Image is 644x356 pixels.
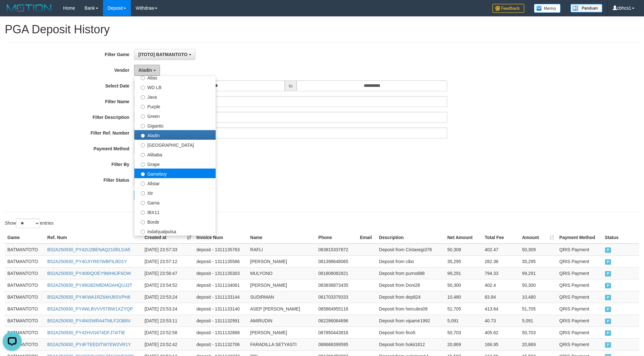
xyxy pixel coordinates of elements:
[5,303,45,315] td: BATMANTOTO
[248,338,316,350] td: FARADILLA SETYASTI
[141,191,145,195] input: Xtr
[445,338,482,350] td: 20,869
[134,178,216,188] label: Allstar
[377,303,445,315] td: Deposit from hercules09
[141,220,145,224] input: Borde
[557,255,602,267] td: QRIS Payment
[445,291,482,303] td: 10,480
[141,162,145,167] input: Grape
[141,134,145,138] input: Aladin
[602,232,639,244] th: Status
[248,315,316,327] td: AMIRUDIN
[316,232,357,244] th: Phone
[248,267,316,279] td: MULYONO
[520,267,557,279] td: 99,291
[316,303,357,315] td: 085864955116
[605,247,611,253] span: PAID
[3,3,22,22] button: Open LiveChat chat widget
[5,255,45,267] td: BATMANTOTO
[557,244,602,256] td: QRIS Payment
[520,303,557,315] td: 51,705
[134,101,216,111] label: Purple
[482,267,520,279] td: 794.33
[520,338,557,350] td: 20,869
[134,72,216,82] label: Atlas
[134,197,216,207] label: Gama
[47,247,130,252] a: B52A250930_PY42U2BENAQ210RLGA5
[248,244,316,256] td: RAFLI
[5,23,639,36] h1: PGA Deposit History
[134,92,216,101] label: Java
[520,327,557,338] td: 50,703
[482,244,520,256] td: 402.47
[377,291,445,303] td: Deposit from dep824
[134,111,216,120] label: Green
[194,279,248,291] td: deposit - 1311134061
[5,279,45,291] td: BATMANTOTO
[134,65,160,76] button: Aladin
[520,279,557,291] td: 50,300
[605,283,611,288] span: PAID
[134,226,216,236] label: Indahjualpulsa
[557,279,602,291] td: QRIS Payment
[316,291,357,303] td: 081703379333
[138,52,187,57] span: [ITOTO] BATMANTOTO
[47,294,130,300] a: B52A250930_PY4KWA1RZ64HJ6SVPH8
[445,279,482,291] td: 50,300
[194,267,248,279] td: deposit - 1311135303
[142,291,194,303] td: [DATE] 23:53:24
[377,315,445,327] td: Deposit from vipamir1992
[134,130,216,140] label: Aladin
[248,291,316,303] td: SUDIRMAN
[316,338,357,350] td: 088668399595
[248,327,316,338] td: [PERSON_NAME]
[5,291,45,303] td: BATMANTOTO
[557,267,602,279] td: QRIS Payment
[377,327,445,338] td: Deposit from fino5
[482,232,520,244] th: Total Fee
[520,315,557,327] td: 5,091
[445,244,482,256] td: 50,309
[316,279,357,291] td: 083836873435
[5,315,45,327] td: BATMANTOTO
[5,3,53,13] img: MOTION_logo.png
[5,219,53,228] label: Show entries
[570,4,602,12] img: panduan.png
[134,82,216,92] label: WD LB
[134,120,216,130] label: Gigantic
[377,232,445,244] th: Description
[47,318,131,323] a: B52A250930_PY4NISWRA4TMLF2OB8V
[141,172,145,176] input: Gameboy
[482,303,520,315] td: 413.64
[445,327,482,338] td: 50,703
[482,338,520,350] td: 166.95
[377,338,445,350] td: Deposit from hokii1812
[377,255,445,267] td: Deposit from cibo
[520,291,557,303] td: 10,480
[141,105,145,109] input: Purple
[141,86,145,90] input: WD LB
[141,182,145,186] input: Allstar
[445,232,482,244] th: Net Amount
[142,338,194,350] td: [DATE] 23:52:42
[142,303,194,315] td: [DATE] 23:53:24
[482,279,520,291] td: 402.4
[482,327,520,338] td: 405.62
[194,327,248,338] td: deposit - 1311132868
[16,219,40,228] select: Showentries
[557,327,602,338] td: QRIS Payment
[45,232,142,244] th: Ref. Num
[557,338,602,350] td: QRIS Payment
[445,315,482,327] td: 5,091
[520,255,557,267] td: 35,295
[47,330,125,335] a: B52A250930_PY42HVG674DFJ74ITIE
[142,267,194,279] td: [DATE] 23:56:47
[557,303,602,315] td: QRIS Payment
[194,291,248,303] td: deposit - 1311133144
[445,303,482,315] td: 51,705
[134,159,216,169] label: Grape
[5,244,45,256] td: BATMANTOTO
[534,4,561,13] img: Button%20Memo.svg
[134,49,195,60] button: [ITOTO] BATMANTOTO
[5,327,45,338] td: BATMANTOTO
